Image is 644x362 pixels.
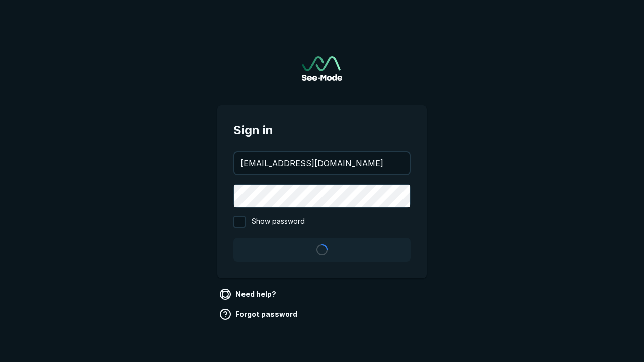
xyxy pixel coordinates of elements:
span: Show password [252,216,305,228]
input: your@email.com [234,152,410,174]
img: See-Mode Logo [302,56,342,81]
span: Sign in [233,121,411,139]
a: Forgot password [217,306,301,322]
a: Go to sign in [302,56,342,81]
a: Need help? [217,286,280,302]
